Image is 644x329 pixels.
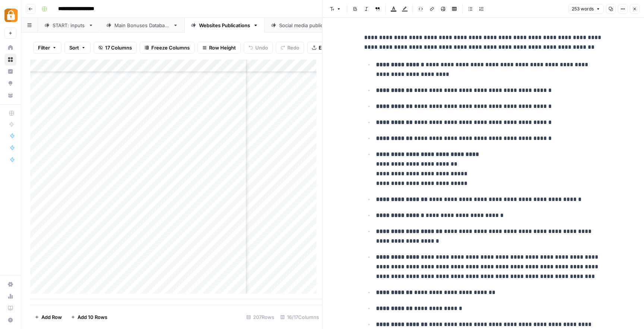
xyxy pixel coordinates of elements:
div: 207 Rows [243,311,277,323]
button: Filter [33,42,61,54]
button: Undo [244,42,273,54]
button: 17 Columns [94,42,137,54]
button: Freeze Columns [140,42,195,54]
span: Filter [38,44,50,51]
div: 16/17 Columns [277,311,322,323]
button: 253 words [568,4,604,14]
span: Freeze Columns [151,44,190,51]
button: Workspace: Adzz [4,6,16,25]
button: Add 10 Rows [66,311,112,323]
button: Sort [64,42,91,54]
button: Add Row [30,311,66,323]
div: START: inputs [53,22,85,29]
a: Opportunities [4,77,16,89]
span: Add Row [41,313,62,321]
a: Social media publications [265,18,352,33]
img: Adzz Logo [4,9,18,22]
div: Social media publications [279,22,338,29]
div: Main Bonuses Database [114,22,170,29]
span: Redo [287,44,299,51]
a: Insights [4,66,16,77]
button: Redo [276,42,304,54]
a: Learning Hub [4,302,16,314]
a: Browse [4,54,16,66]
span: Row Height [209,44,236,51]
a: Usage [4,290,16,302]
a: Settings [4,278,16,290]
span: 253 words [572,6,594,12]
div: Websites Publications [199,22,250,29]
button: Export CSV [307,42,350,54]
a: Your Data [4,89,16,101]
a: Home [4,42,16,54]
button: Row Height [198,42,241,54]
button: Help + Support [4,314,16,326]
span: Undo [255,44,268,51]
a: START: inputs [38,18,100,33]
a: Main Bonuses Database [100,18,184,33]
a: Websites Publications [184,18,265,33]
span: 17 Columns [105,44,132,51]
span: Add 10 Rows [78,313,107,321]
span: Sort [69,44,79,51]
